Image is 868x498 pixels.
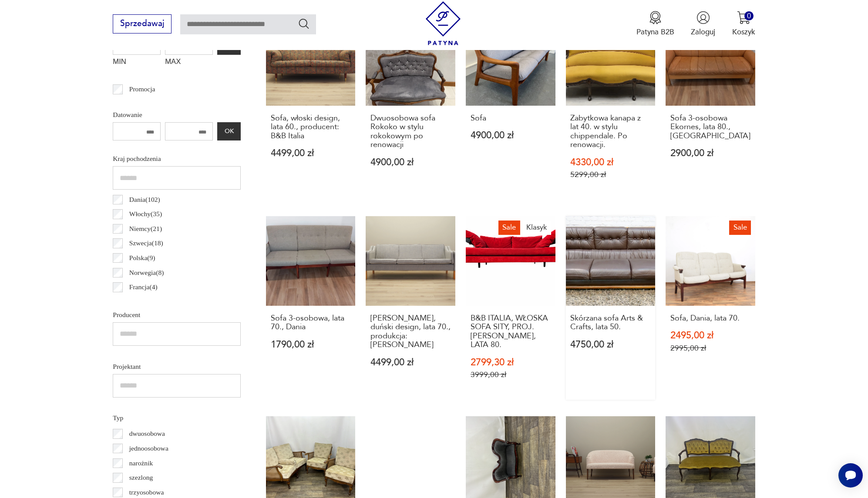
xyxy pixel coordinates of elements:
[744,11,754,20] div: 0
[129,252,155,264] p: Polska ( 9 )
[670,114,750,140] h3: Sofa 3-osobowa Ekornes, lata 80., [GEOGRAPHIC_DATA]
[466,216,555,400] a: SaleKlasykB&B ITALIA, WŁOSKA SOFA SITY, PROJ. ANTONIO CITTERIO, LATA 80.B&B ITALIA, WŁOSKA SOFA S...
[129,208,162,220] p: Włochy ( 35 )
[217,122,241,140] button: OK
[649,11,662,24] img: Ikona medalu
[129,487,164,498] p: trzyosobowa
[266,216,356,400] a: Sofa 3-osobowa, lata 70., DaniaSofa 3-osobowa, lata 70., Dania1790,00 zł
[421,1,465,45] img: Patyna - sklep z meblami i dekoracjami vintage
[113,309,241,321] p: Producent
[570,114,650,150] h3: Zabytkowa kanapa z lat 40. w stylu chippendale. Po renowacji.
[466,16,555,200] a: SofaSofa4900,00 zł
[129,472,153,483] p: szezlong
[732,11,755,37] button: 0Koszyk
[670,314,750,323] h3: Sofa, Dania, lata 70.
[636,11,674,37] button: Patyna B2B
[670,344,750,353] p: 2995,00 zł
[271,314,351,332] h3: Sofa 3-osobowa, lata 70., Dania
[666,216,755,400] a: SaleSofa, Dania, lata 70.Sofa, Dania, lata 70.2495,00 zł2995,00 zł
[570,158,650,167] p: 4330,00 zł
[471,131,551,140] p: 4900,00 zł
[471,314,551,350] h3: B&B ITALIA, WŁOSKA SOFA SITY, PROJ. [PERSON_NAME], LATA 80.
[129,281,158,293] p: Francja ( 4 )
[271,114,351,140] h3: Sofa, włoski design, lata 60., producent: B&B Italia
[566,16,656,200] a: SaleZabytkowa kanapa z lat 40. w stylu chippendale. Po renowacji.Zabytkowa kanapa z lat 40. w sty...
[129,267,164,278] p: Norwegia ( 8 )
[370,158,451,167] p: 4900,00 zł
[732,27,755,37] p: Koszyk
[370,114,451,150] h3: Dwuosobowa sofa Rokoko w stylu rokokowym po renowacji
[113,153,241,164] p: Kraj pochodzenia
[370,358,451,367] p: 4499,00 zł
[129,194,160,205] p: Dania ( 102 )
[696,11,710,24] img: Ikonka użytkownika
[129,458,153,469] p: narożnik
[737,11,750,24] img: Ikona koszyka
[113,14,172,33] button: Sprzedawaj
[471,370,551,379] p: 3999,00 zł
[370,314,451,350] h3: [PERSON_NAME], duński design, lata 70., produkcja: [PERSON_NAME]
[129,84,155,95] p: Promocja
[113,109,241,120] p: Datowanie
[113,361,241,372] p: Projektant
[566,216,656,400] a: Skórzana sofa Arts & Crafts, lata 50.Skórzana sofa Arts & Crafts, lata 50.4750,00 zł
[471,114,551,123] h3: Sofa
[266,16,356,200] a: Sofa, włoski design, lata 60., producent: B&B ItaliaSofa, włoski design, lata 60., producent: B&B...
[271,149,351,158] p: 4499,00 zł
[570,314,650,332] h3: Skórzana sofa Arts & Crafts, lata 50.
[471,358,551,367] p: 2799,30 zł
[129,237,163,249] p: Szwecja ( 18 )
[366,216,455,400] a: Sofa bukowa, duński design, lata 70., produkcja: Dania[PERSON_NAME], duński design, lata 70., pro...
[838,463,863,488] iframe: Smartsupp widget button
[129,296,167,307] p: Szwajcaria ( 4 )
[570,170,650,179] p: 5299,00 zł
[113,412,241,424] p: Typ
[113,55,161,71] label: MIN
[570,340,650,349] p: 4750,00 zł
[129,223,162,234] p: Niemcy ( 21 )
[670,331,750,340] p: 2495,00 zł
[691,27,715,37] p: Zaloguj
[670,149,750,158] p: 2900,00 zł
[129,428,165,439] p: dwuosobowa
[666,16,755,200] a: Sofa 3-osobowa Ekornes, lata 80., NorwegiaSofa 3-osobowa Ekornes, lata 80., [GEOGRAPHIC_DATA]2900...
[129,443,168,454] p: jednoosobowa
[165,55,213,71] label: MAX
[366,16,455,200] a: Dwuosobowa sofa Rokoko w stylu rokokowym po renowacjiDwuosobowa sofa Rokoko w stylu rokokowym po ...
[113,21,172,28] a: Sprzedawaj
[691,11,715,37] button: Zaloguj
[636,11,674,37] a: Ikona medaluPatyna B2B
[636,27,674,37] p: Patyna B2B
[298,17,310,30] button: Szukaj
[271,340,351,349] p: 1790,00 zł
